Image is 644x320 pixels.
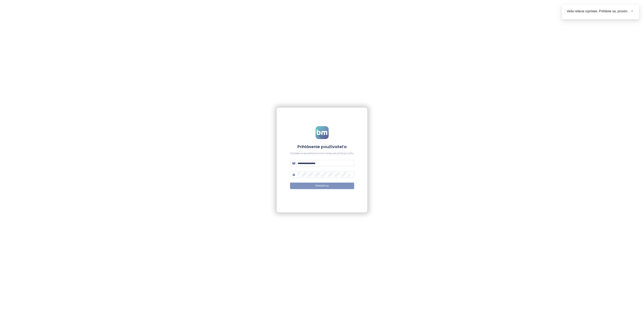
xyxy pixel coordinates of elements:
span: lock [292,173,295,176]
h4: Prihlásenie používateľa [290,144,354,150]
div: Vaša relácia vypršala. Prihláste sa, prosím. [567,9,634,14]
button: Prihlásiť sa [290,183,354,189]
div: Zadajte svoje prihlasovacie údaje pre prístup k účtu. [290,152,354,155]
span: close [631,10,634,12]
img: logo [316,126,329,139]
span: mail [292,162,295,165]
span: Prihlásiť sa [315,184,329,188]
